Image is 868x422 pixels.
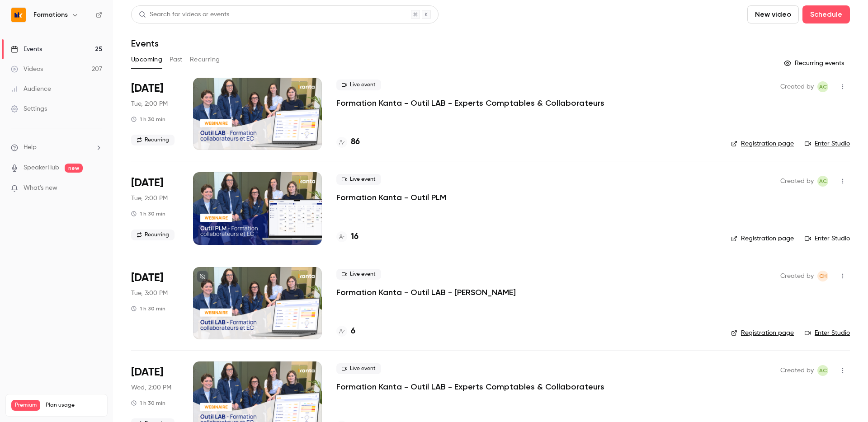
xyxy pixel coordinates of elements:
[817,81,828,92] span: Anaïs Cachelou
[336,192,446,203] a: Formation Kanta - Outil PLM
[131,172,179,244] div: Sep 30 Tue, 2:00 PM (Europe/Paris)
[351,325,355,338] h4: 6
[747,5,799,23] button: New video
[351,231,359,243] h4: 16
[805,139,850,148] a: Enter Studio
[819,271,827,281] span: CH
[819,81,827,92] span: AC
[33,10,68,19] h6: Formations
[131,267,179,339] div: Sep 30 Tue, 3:00 PM (Europe/Paris)
[131,52,162,67] button: Upcoming
[131,365,163,380] span: [DATE]
[780,176,814,187] span: Created by
[336,174,381,185] span: Live event
[131,176,163,190] span: [DATE]
[817,176,828,187] span: Anaïs Cachelou
[131,230,175,240] span: Recurring
[336,381,604,392] a: Formation Kanta - Outil LAB - Experts Comptables & Collaborateurs
[805,234,850,243] a: Enter Studio
[131,210,165,217] div: 1 h 30 min
[336,98,604,108] a: Formation Kanta - Outil LAB - Experts Comptables & Collaborateurs
[780,56,850,70] button: Recurring events
[780,81,814,92] span: Created by
[780,365,814,376] span: Created by
[131,194,168,203] span: Tue, 2:00 PM
[131,99,168,108] span: Tue, 2:00 PM
[131,289,168,298] span: Tue, 3:00 PM
[131,116,165,123] div: 1 h 30 min
[131,81,163,96] span: [DATE]
[731,234,794,243] a: Registration page
[336,287,516,298] a: Formation Kanta - Outil LAB - [PERSON_NAME]
[46,402,102,409] span: Plan usage
[336,269,381,280] span: Live event
[11,104,47,113] div: Settings
[819,176,827,187] span: AC
[131,78,179,150] div: Sep 30 Tue, 2:00 PM (Europe/Paris)
[802,5,850,23] button: Schedule
[24,143,37,152] span: Help
[805,328,850,338] a: Enter Studio
[131,399,165,407] div: 1 h 30 min
[731,328,794,338] a: Registration page
[336,80,381,90] span: Live event
[131,305,165,312] div: 1 h 30 min
[351,136,360,148] h4: 86
[731,139,794,148] a: Registration page
[131,38,159,49] h1: Events
[190,52,220,67] button: Recurring
[11,65,43,74] div: Videos
[139,10,229,19] div: Search for videos or events
[11,143,102,152] li: help-dropdown-opener
[24,183,57,193] span: What's new
[336,363,381,374] span: Live event
[170,52,183,67] button: Past
[11,8,26,22] img: Formations
[336,231,359,243] a: 16
[91,184,102,192] iframe: Noticeable Trigger
[11,400,40,411] span: Premium
[24,163,59,173] a: SpeakerHub
[780,271,814,281] span: Created by
[819,365,827,376] span: AC
[817,365,828,376] span: Anaïs Cachelou
[131,135,175,145] span: Recurring
[11,45,42,54] div: Events
[336,325,355,338] a: 6
[131,271,163,285] span: [DATE]
[817,271,828,281] span: Chloé Hauvel
[11,84,51,94] div: Audience
[65,164,83,173] span: new
[336,136,360,148] a: 86
[131,383,171,392] span: Wed, 2:00 PM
